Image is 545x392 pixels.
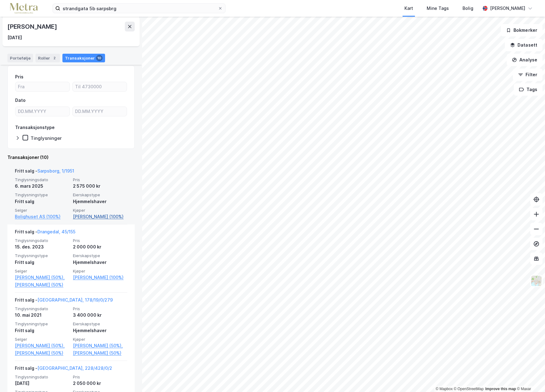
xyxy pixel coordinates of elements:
button: Analyse [507,54,543,66]
div: Fritt salg - [15,167,74,177]
span: Tinglysningstype [15,253,69,258]
a: Improve this map [485,387,516,391]
div: [DATE] [15,380,69,387]
div: [DATE] [7,34,22,41]
a: [GEOGRAPHIC_DATA], 178/19/0/279 [37,297,113,302]
div: Pris [15,73,23,81]
div: Hjemmelshaver [73,259,127,266]
span: Kjøper [73,269,127,274]
div: Transaksjonstype [15,124,55,131]
span: Kjøper [73,208,127,213]
div: Dato [15,97,26,104]
div: Tinglysninger [31,135,62,141]
div: 2 050 000 kr [73,380,127,387]
span: Selger [15,269,69,274]
a: OpenStreetMap [454,387,484,391]
a: Mapbox [436,387,453,391]
a: [PERSON_NAME] (50%), [15,274,69,281]
div: [PERSON_NAME] [490,5,525,12]
a: [PERSON_NAME] (50%) [15,349,69,357]
span: Eierskapstype [73,321,127,327]
a: [PERSON_NAME] (50%), [73,342,127,349]
div: 3 400 000 kr [73,311,127,319]
span: Tinglysningsdato [15,177,69,182]
div: Transaksjoner (10) [7,154,135,161]
iframe: Chat Widget [514,362,545,392]
span: Pris [73,238,127,243]
span: Tinglysningstype [15,321,69,327]
a: [PERSON_NAME] (100%) [73,274,127,281]
img: metra-logo.256734c3b2bbffee19d4.png [10,3,38,14]
div: Fritt salg [15,327,69,334]
span: Tinglysningsdato [15,374,69,380]
input: Fra [15,82,70,91]
input: Søk på adresse, matrikkel, gårdeiere, leietakere eller personer [60,4,218,13]
span: Selger [15,337,69,342]
a: [PERSON_NAME] (50%) [73,349,127,357]
div: 2 [51,55,57,61]
span: Pris [73,177,127,182]
div: 6. mars 2025 [15,182,69,190]
div: Kontrollprogram for chat [514,362,545,392]
span: Eierskapstype [73,192,127,198]
div: Portefølje [7,54,33,62]
div: 15. des. 2023 [15,243,69,251]
div: Bolig [463,5,473,12]
div: Fritt salg [15,259,69,266]
a: Drangedal, 45/155 [37,229,75,234]
span: Eierskapstype [73,253,127,258]
div: Hjemmelshaver [73,327,127,334]
div: Fritt salg [15,198,69,205]
span: Kjøper [73,337,127,342]
button: Filter [513,69,543,81]
span: Pris [73,306,127,311]
a: Bolighuset AS (100%) [15,213,69,220]
a: [PERSON_NAME] (50%), [15,342,69,349]
span: Tinglysningstype [15,192,69,198]
div: Transaksjoner [62,54,105,62]
span: Pris [73,374,127,380]
div: Hjemmelshaver [73,198,127,205]
button: Bokmerker [501,24,543,36]
div: 2 000 000 kr [73,243,127,251]
span: Tinglysningsdato [15,238,69,243]
div: 2 575 000 kr [73,182,127,190]
img: Z [530,275,542,287]
div: Roller [36,54,60,62]
div: 10 [96,55,103,61]
div: Fritt salg - [15,365,112,374]
a: Sarpsborg, 1/1951 [37,168,74,173]
input: Til 4730000 [73,82,127,91]
a: [GEOGRAPHIC_DATA], 228/428/0/2 [37,365,112,371]
div: Kart [404,5,413,12]
input: DD.MM.YYYY [15,107,70,116]
button: Tags [514,83,543,96]
div: Mine Tags [427,5,449,12]
div: [PERSON_NAME] [7,22,58,31]
span: Selger [15,208,69,213]
a: [PERSON_NAME] (50%) [15,281,69,289]
span: Tinglysningsdato [15,306,69,311]
div: Fritt salg - [15,296,113,306]
input: DD.MM.YYYY [73,107,127,116]
div: 10. mai 2021 [15,311,69,319]
div: Fritt salg - [15,228,75,238]
a: [PERSON_NAME] (100%) [73,213,127,220]
button: Datasett [505,39,543,51]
